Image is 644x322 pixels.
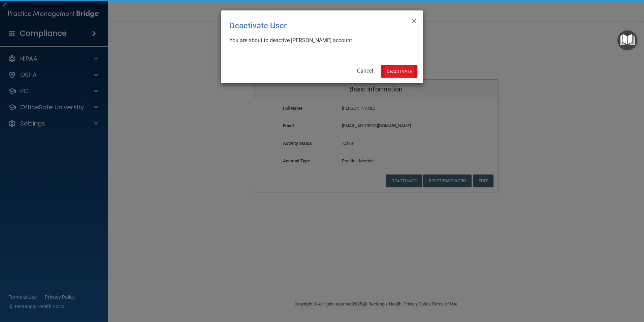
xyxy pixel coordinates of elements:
a: Cancel [357,68,373,74]
button: Open Resource Center [617,30,637,50]
div: You are about to deactive [PERSON_NAME] account [229,37,409,44]
span: × [411,13,417,27]
button: Deactivate [381,65,417,78]
div: Deactivate User [229,16,387,35]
